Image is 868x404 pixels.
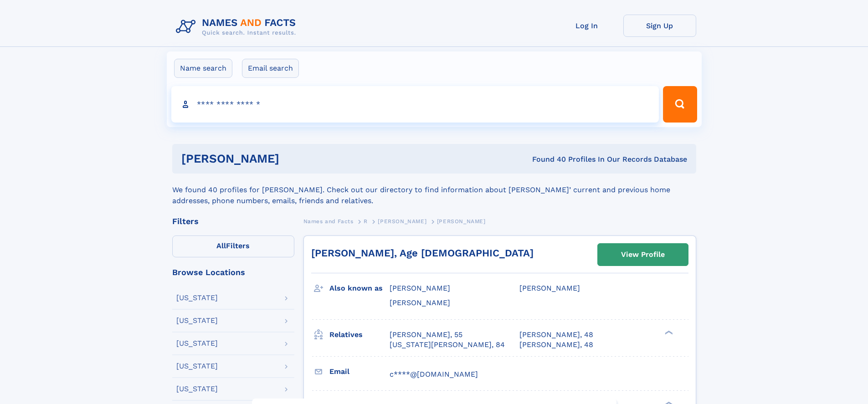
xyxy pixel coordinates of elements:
button: Search Button [663,86,697,123]
div: Found 40 Profiles In Our Records Database [406,154,687,164]
label: Email search [242,59,299,78]
a: [PERSON_NAME], Age [DEMOGRAPHIC_DATA] [311,247,534,259]
a: R [364,215,368,227]
div: We found 40 profiles for [PERSON_NAME]. Check out our directory to find information about [PERSON... [172,174,696,206]
a: Log In [550,15,623,37]
span: All [216,241,226,250]
a: Sign Up [623,15,696,37]
span: [PERSON_NAME] [519,284,580,292]
label: Name search [174,59,232,78]
label: Filters [172,235,294,257]
div: View Profile [621,244,665,265]
div: [US_STATE] [176,340,218,347]
div: ❯ [663,329,673,335]
span: [PERSON_NAME] [378,218,426,225]
a: View Profile [598,244,688,266]
div: Browse Locations [172,268,294,276]
a: [PERSON_NAME], 48 [519,340,593,350]
a: Names and Facts [303,215,354,227]
div: [US_STATE] [176,294,218,302]
a: [US_STATE][PERSON_NAME], 84 [390,340,505,350]
img: Logo Names and Facts [172,15,303,39]
span: R [364,218,368,225]
span: [PERSON_NAME] [390,284,450,292]
div: [US_STATE] [176,363,218,370]
h3: Also known as [329,281,390,296]
div: Filters [172,217,294,225]
div: [US_STATE] [176,385,218,393]
input: search input [171,86,659,123]
span: [PERSON_NAME] [437,218,486,225]
a: [PERSON_NAME], 48 [519,330,593,340]
h3: Email [329,364,390,379]
h3: Relatives [329,327,390,343]
span: [PERSON_NAME] [390,298,450,307]
a: [PERSON_NAME], 55 [390,330,462,340]
h1: [PERSON_NAME] [181,153,406,164]
a: [PERSON_NAME] [378,215,426,227]
div: [US_STATE] [176,317,218,324]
